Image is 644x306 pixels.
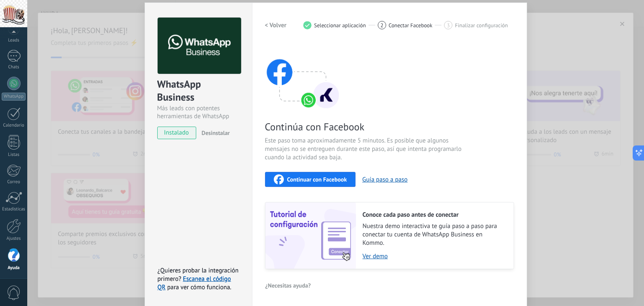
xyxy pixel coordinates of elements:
[2,123,26,128] div: Calendario
[2,93,26,101] div: WhatsApp
[265,283,311,288] span: ¿Necesitas ayuda?
[363,222,505,247] span: Nuestra demo interactiva te guía paso a paso para conectar tu cuenta de WhatsApp Business en Kommo.
[363,211,505,219] h2: Conoce cada paso antes de conectar
[265,172,356,187] button: Continuar con Facebook
[265,18,287,33] button: < Volver
[2,65,26,70] div: Chats
[2,265,26,271] div: Ayuda
[2,152,26,158] div: Listas
[314,22,366,29] span: Seleccionar aplicación
[2,236,26,241] div: Ajustes
[455,22,508,29] span: Finalizar configuración
[157,104,240,120] div: Más leads con potentes herramientas de WhatsApp
[265,137,465,162] span: Este paso toma aproximadamente 5 minutos. Es posible que algunos mensajes no se entreguen durante...
[287,176,347,182] span: Continuar con Facebook
[363,252,505,260] a: Ver demo
[265,43,340,110] img: connect with facebook
[265,120,465,133] span: Continúa con Facebook
[167,283,231,291] span: para ver cómo funciona.
[265,21,287,29] h2: < Volver
[2,38,26,43] div: Leads
[362,176,408,184] button: Guía paso a paso
[2,179,26,185] div: Correo
[380,22,383,29] span: 2
[158,267,239,283] span: ¿Quieres probar la integración primero?
[2,207,26,212] div: Estadísticas
[158,275,231,291] a: Escanea el código QR
[158,127,196,139] span: instalado
[158,18,241,74] img: logo_main.png
[198,127,230,139] button: Desinstalar
[265,279,312,292] button: ¿Necesitas ayuda?
[157,78,240,104] div: WhatsApp Business
[389,22,433,29] span: Conectar Facebook
[447,22,450,29] span: 3
[202,129,230,137] span: Desinstalar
